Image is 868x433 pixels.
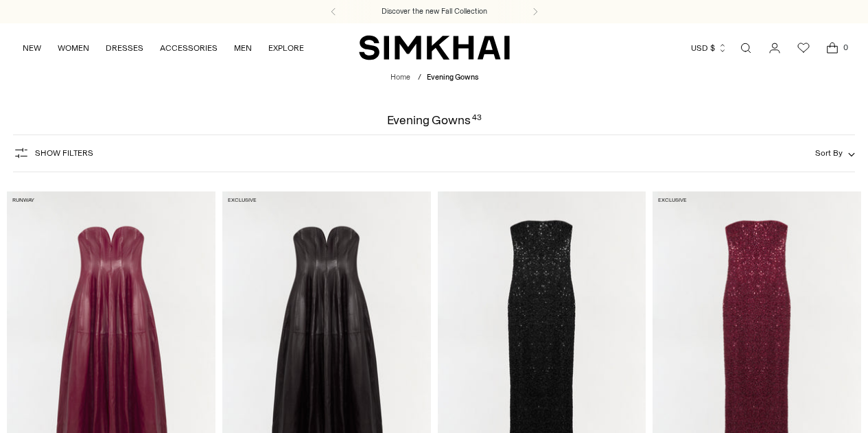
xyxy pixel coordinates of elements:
a: Discover the new Fall Collection [382,6,487,17]
a: Go to the account page [761,34,788,62]
a: Home [390,73,410,82]
span: Sort By [815,148,843,158]
a: MEN [234,33,252,63]
span: Show Filters [35,148,93,158]
button: USD $ [691,33,727,63]
a: WOMEN [58,33,89,63]
span: Evening Gowns [427,73,478,82]
a: SIMKHAI [359,34,510,61]
button: Sort By [815,145,855,161]
a: ACCESSORIES [160,33,218,63]
h1: Evening Gowns [387,114,482,126]
span: 0 [839,41,852,54]
button: Show Filters [13,142,93,164]
nav: breadcrumbs [390,72,478,84]
a: Open cart modal [819,34,846,62]
div: / [418,72,421,84]
a: NEW [23,33,41,63]
a: DRESSES [106,33,143,63]
a: Open search modal [732,34,760,62]
div: 43 [472,114,482,126]
a: Wishlist [790,34,817,62]
a: EXPLORE [268,33,304,63]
